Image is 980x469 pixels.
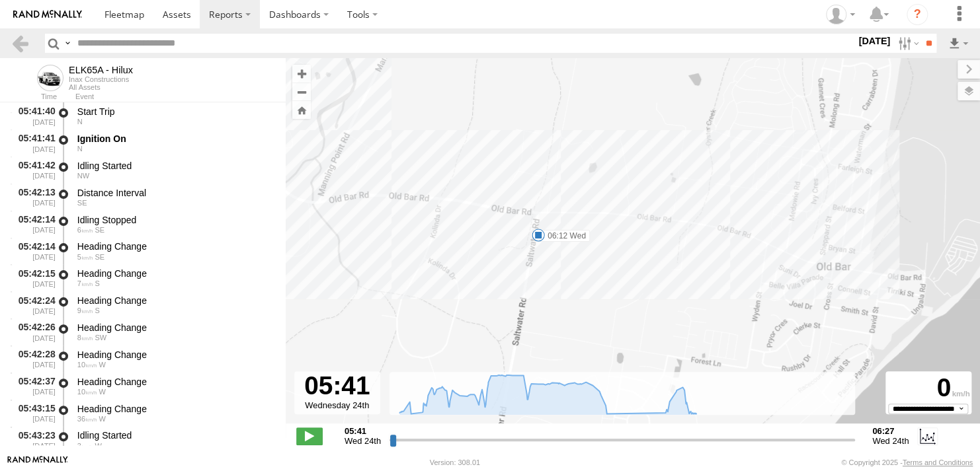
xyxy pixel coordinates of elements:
span: 10 [77,388,97,396]
span: Heading: 201 [95,307,99,314]
a: Back to previous Page [11,34,30,53]
div: Heading Change [77,295,273,307]
div: Ignition On [77,133,273,145]
div: Bec Moran [821,5,860,24]
div: Start Trip [77,106,273,118]
span: 10 [77,361,97,369]
button: Zoom Home [292,101,311,119]
div: Heading Change [77,403,273,415]
div: Distance Interval [77,187,273,199]
span: Heading: 268 [99,361,106,369]
div: 05:43:23 [DATE] [11,428,57,452]
label: Play/Stop [296,427,323,445]
span: 6 [77,226,93,234]
div: Idling Stopped [77,214,273,226]
div: 05:41:41 [DATE] [11,131,57,155]
span: Heading: 266 [99,415,106,423]
span: 5 [77,253,93,261]
div: 05:42:26 [DATE] [11,320,57,344]
a: Terms and Conditions [903,458,973,466]
span: Heading: 5 [77,145,83,153]
span: Heading: 144 [95,226,104,234]
label: [DATE] [856,34,893,48]
span: Wed 24th Sep 2025 [345,436,381,446]
strong: 06:27 [872,426,909,436]
label: Search Query [62,34,73,53]
label: 06:12 Wed [538,230,590,242]
div: Version: 308.01 [430,458,480,466]
div: Idling Started [77,160,273,172]
span: Heading: 177 [95,279,99,287]
div: Heading Change [77,349,273,361]
div: © Copyright 2025 - [841,458,973,466]
button: Zoom out [292,83,311,101]
div: Heading Change [77,376,273,388]
div: Event [75,94,286,100]
label: Export results as... [947,34,969,53]
div: 05:42:37 [DATE] [11,374,57,398]
div: Heading Change [77,240,273,252]
div: 05:43:15 [DATE] [11,401,57,425]
div: 05:41:40 [DATE] [11,104,57,128]
button: Zoom in [292,65,311,83]
div: Idling Started [77,429,273,441]
div: All Assets [69,83,133,91]
span: Wed 24th Sep 2025 [872,436,909,446]
div: Heading Change [77,322,273,334]
span: 9 [77,307,93,314]
span: 3 [77,442,93,450]
label: Search Filter Options [893,34,921,53]
span: 36 [77,415,97,423]
div: Time [11,94,57,100]
div: 05:42:28 [DATE] [11,347,57,371]
div: Inax Constructions [69,75,133,83]
div: 05:42:13 [DATE] [11,185,57,209]
span: Heading: 261 [95,442,101,450]
a: Visit our Website [7,456,68,469]
div: 05:41:42 [DATE] [11,158,57,182]
span: Heading: 129 [77,199,87,207]
strong: 05:41 [345,426,381,436]
div: ELK65A - Hilux - View Asset History [69,65,133,75]
div: Heading Change [77,268,273,279]
div: 05:42:14 [DATE] [11,212,57,236]
div: 05:42:15 [DATE] [11,266,57,290]
div: 0 [887,373,969,403]
div: 05:42:24 [DATE] [11,293,57,317]
span: Heading: 226 [95,334,106,342]
img: rand-logo.svg [13,10,82,19]
i: ? [907,4,928,25]
span: Heading: 144 [95,253,104,261]
span: 7 [77,279,93,287]
div: 05:42:14 [DATE] [11,239,57,264]
span: Heading: 279 [99,388,106,396]
span: 8 [77,334,93,342]
span: Heading: 324 [77,172,89,180]
span: Heading: 5 [77,118,83,126]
